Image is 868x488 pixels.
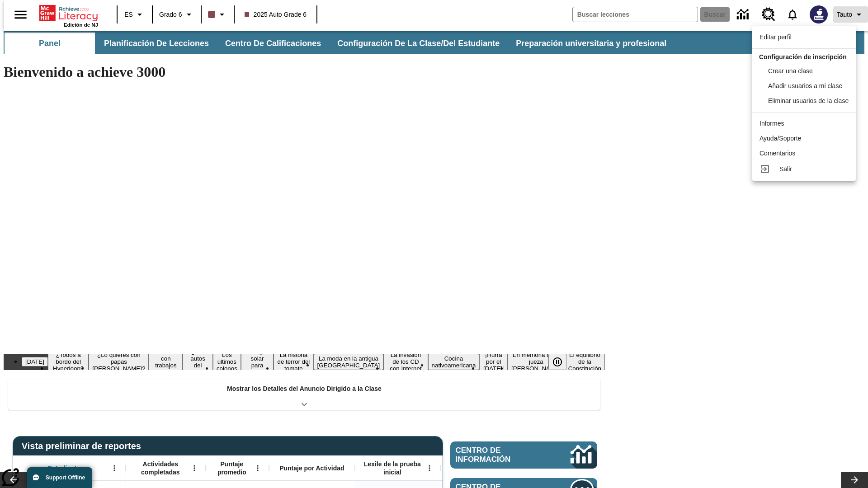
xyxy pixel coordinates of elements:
[768,67,813,75] span: Crear una clase
[768,82,842,89] span: Añadir usuarios a mi clase
[759,53,847,61] span: Configuración de inscripción
[779,165,792,173] span: Salir
[768,97,849,104] span: Eliminar usuarios de la clase
[759,120,784,127] span: Informes
[759,33,792,41] span: Editar perfil
[759,150,795,157] span: Comentarios
[759,135,801,142] span: Ayuda/Soporte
